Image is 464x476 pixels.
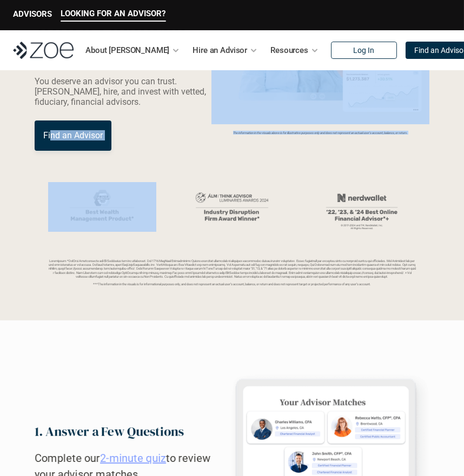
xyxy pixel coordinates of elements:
p: Log In [353,46,374,55]
a: Log In [331,42,397,59]
p: You deserve an advisor you can trust. [PERSON_NAME], hire, and invest with vetted, fiduciary, fin... [35,76,211,108]
p: About [PERSON_NAME] [85,42,169,58]
a: Find an Advisor [35,120,111,151]
p: LOOKING FOR AN ADVISOR? [61,9,166,18]
p: Loremipsum: *DolOrsi Ametconsecte adi Eli Seddoeius tem inc utlaboreet. Dol 1716 MagNaal Enimadmi... [48,259,416,286]
h2: 1. Answer a Few Questions [35,424,184,440]
p: ADVISORS [13,9,52,19]
em: The information in the visuals above is for illustrative purposes only and does not represent an ... [233,131,408,135]
p: Resources [270,42,308,58]
p: Hire an Advisor [193,42,247,58]
p: Find an Advisor [43,130,103,140]
a: 2-minute quiz [100,452,166,465]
